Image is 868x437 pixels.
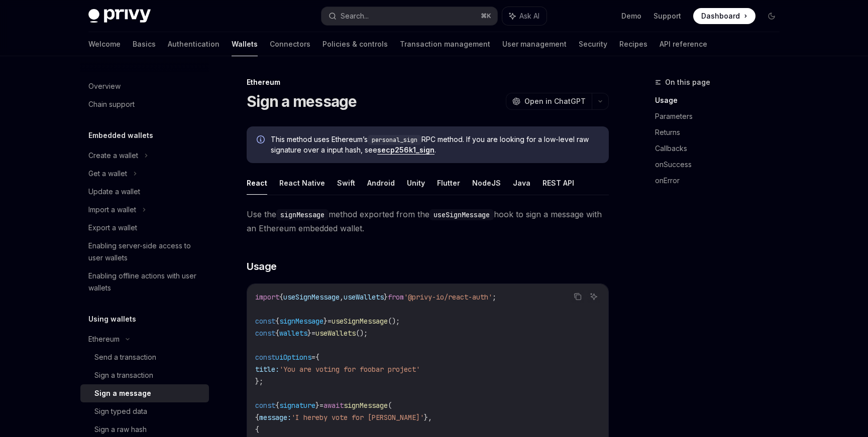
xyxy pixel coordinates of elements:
[255,365,279,374] span: title:
[519,11,539,21] span: Ask AI
[307,329,311,338] span: }
[356,329,368,338] span: ();
[88,186,140,198] div: Update a wallet
[168,32,220,56] a: Authentication
[655,92,788,108] a: Usage
[655,157,788,173] a: onSuccess
[283,293,340,302] span: useSignMessage
[502,32,567,56] a: User management
[655,140,788,157] a: Callbacks
[367,171,395,195] button: Android
[660,32,707,56] a: API reference
[279,365,420,374] span: 'You are voting for foobar project'
[655,173,788,189] a: onError
[133,32,156,56] a: Basics
[88,240,203,264] div: Enabling server-side access to user wallets
[315,329,356,338] span: useWallets
[88,9,151,23] img: dark logo
[341,10,369,22] div: Search...
[88,222,137,234] div: Export a wallet
[247,171,267,195] button: React
[323,401,344,410] span: await
[429,209,494,220] code: useSignMessage
[311,329,315,338] span: =
[665,76,710,88] span: On this page
[513,171,530,195] button: Java
[388,401,392,410] span: (
[88,98,135,110] div: Chain support
[275,401,279,410] span: {
[88,129,153,141] h5: Embedded wallets
[80,219,209,237] a: Export a wallet
[315,353,319,362] span: {
[80,384,209,402] a: Sign a message
[247,207,609,235] span: Use the method exported from the hook to sign a message with an Ethereum embedded wallet.
[279,329,307,338] span: wallets
[328,317,332,326] span: =
[255,329,275,338] span: const
[80,267,209,297] a: Enabling offline actions with user wallets
[319,401,323,410] span: =
[80,183,209,201] a: Update a wallet
[321,7,497,25] button: Search...⌘K
[388,317,400,326] span: ();
[332,317,388,326] span: useSignMessage
[271,134,599,155] span: This method uses Ethereum’s RPC method. If you are looking for a low-level raw signature over a i...
[247,92,357,110] h1: Sign a message
[377,145,435,155] a: secp256k1_sign
[94,405,147,417] div: Sign typed data
[621,11,641,21] a: Demo
[94,351,156,363] div: Send a transaction
[88,32,121,56] a: Welcome
[542,171,574,195] button: REST API
[279,293,283,302] span: {
[400,32,490,56] a: Transaction management
[247,259,277,273] span: Usage
[384,293,388,302] span: }
[472,171,501,195] button: NodeJS
[255,413,259,422] span: {
[506,93,592,110] button: Open in ChatGPT
[80,402,209,420] a: Sign typed data
[255,425,259,434] span: {
[255,401,275,410] span: const
[80,237,209,267] a: Enabling server-side access to user wallets
[257,135,267,145] svg: Info
[291,413,424,422] span: 'I hereby vote for [PERSON_NAME]'
[276,209,329,220] code: signMessage
[311,353,315,362] span: =
[255,293,279,302] span: import
[279,401,315,410] span: signature
[88,150,138,162] div: Create a wallet
[764,8,780,24] button: Toggle dark mode
[275,353,311,362] span: uiOptions
[275,317,279,326] span: {
[701,11,740,21] span: Dashboard
[88,204,136,216] div: Import a wallet
[255,377,263,386] span: };
[80,77,209,95] a: Overview
[315,401,319,410] span: }
[88,313,136,325] h5: Using wallets
[247,77,609,87] div: Ethereum
[587,290,600,303] button: Ask AI
[80,348,209,366] a: Send a transaction
[571,290,584,303] button: Copy the contents from the code block
[524,96,586,106] span: Open in ChatGPT
[654,11,681,21] a: Support
[270,32,310,56] a: Connectors
[424,413,432,422] span: },
[322,32,388,56] a: Policies & controls
[88,80,121,92] div: Overview
[88,168,127,180] div: Get a wallet
[655,124,788,140] a: Returns
[388,293,404,302] span: from
[279,317,323,326] span: signMessage
[368,135,421,145] code: personal_sign
[404,293,492,302] span: '@privy-io/react-auth'
[655,108,788,124] a: Parameters
[94,423,147,435] div: Sign a raw hash
[619,32,647,56] a: Recipes
[437,171,460,195] button: Flutter
[88,333,120,345] div: Ethereum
